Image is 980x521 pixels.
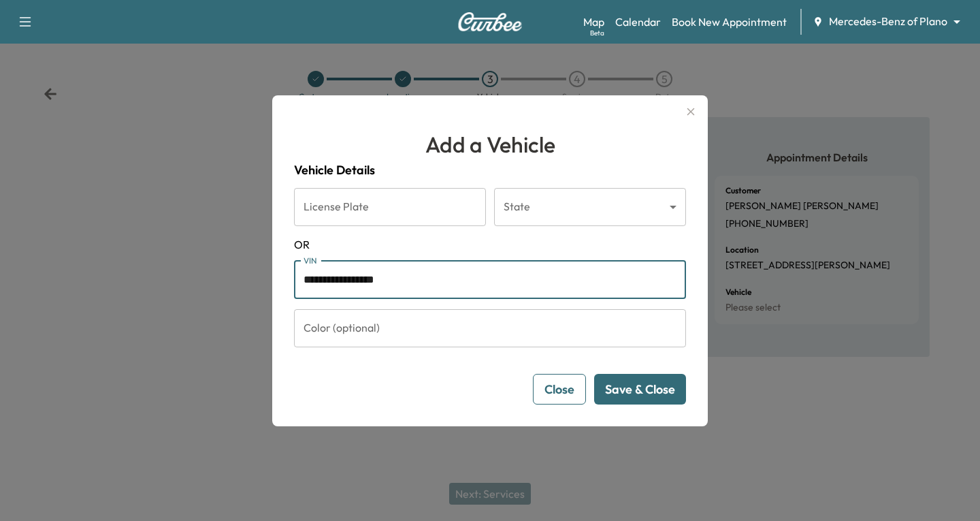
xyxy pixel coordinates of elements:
[594,374,686,405] button: Save & Close
[533,374,586,405] button: Close
[457,12,523,31] img: Curbee Logo
[304,255,317,266] label: VIN
[294,236,686,253] span: OR
[829,14,947,29] span: Mercedes-Benz of Plano
[590,28,604,38] div: Beta
[583,14,604,30] a: MapBeta
[294,128,686,161] h1: Add a Vehicle
[294,161,686,180] h4: Vehicle Details
[672,14,787,30] a: Book New Appointment
[615,14,661,30] a: Calendar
